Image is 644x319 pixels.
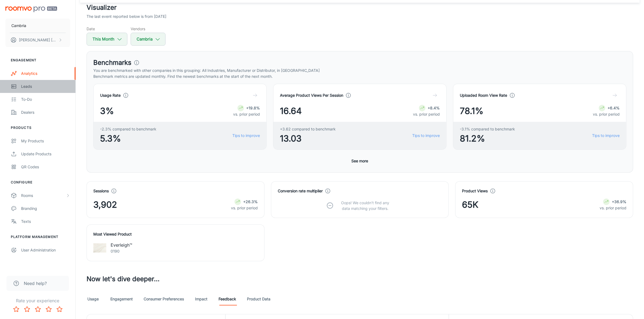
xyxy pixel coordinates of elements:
span: 3% [100,105,114,117]
a: Impact [195,293,208,305]
p: Benchmark metrics are updated monthly. Find the newest benchmarks at the start of the next month. [93,73,626,79]
button: Rate 1 star [11,304,22,315]
p: Rate your experience [4,297,71,304]
div: User Administration [21,247,70,253]
a: Consumer Preferences [144,293,184,305]
a: Engagement [110,293,133,305]
a: Usage [87,293,100,305]
span: 16.64 [280,105,302,117]
p: Oops! We couldn’t find any data matching your filters. [337,200,393,211]
p: Everleigh™ [111,242,132,248]
p: The last event reported below is from [DATE] [87,14,166,19]
h4: Uploaded Room View Rate [460,92,507,98]
h4: Sessions [93,188,109,194]
h4: Usage Rate [100,92,121,98]
button: [PERSON_NAME] [PERSON_NAME] [5,33,70,47]
span: 65K [462,198,478,211]
p: 0190 [111,248,132,254]
a: Tips to improve [592,133,620,139]
strong: +26.3% [243,199,258,204]
span: 78.1% [460,105,483,117]
p: [PERSON_NAME] [PERSON_NAME] [19,37,57,43]
span: -2.3% compared to benchmark [100,126,156,132]
h4: Most Viewed Product [93,231,258,237]
div: QR Codes [21,164,70,170]
span: 3,902 [93,198,117,211]
span: 13.03 [280,132,336,145]
strong: +36.9% [612,199,626,204]
div: Rooms [21,193,66,199]
h2: Visualizer [87,3,633,12]
p: vs. prior period [413,111,440,117]
button: Cambria [5,19,70,33]
button: See more [349,156,371,166]
div: Analytics [21,70,70,76]
button: Cambria [131,33,166,46]
strong: +8.4% [428,106,440,110]
a: Feedback [219,293,236,305]
strong: +19.8% [246,106,260,110]
span: +3.62 compared to benchmark [280,126,336,132]
div: Dealers [21,109,70,115]
h5: Vendors [131,26,166,32]
button: Rate 5 star [54,304,65,315]
p: vs. prior period [593,111,620,117]
span: 81.2% [460,132,515,145]
button: Rate 4 star [43,304,54,315]
h4: Conversion rate multiplier [278,188,323,194]
p: Cambria [11,23,26,29]
p: vs. prior period [600,205,626,211]
button: Rate 3 star [32,304,43,315]
span: 5.3% [100,132,156,145]
p: vs. prior period [233,111,260,117]
a: Product Data [247,293,270,305]
img: Everleigh™ [93,241,106,254]
div: To-do [21,96,70,102]
div: My Products [21,138,70,144]
h4: Product Views [462,188,488,194]
div: Leads [21,83,70,89]
p: vs. prior period [231,205,258,211]
h4: Average Product Views Per Session [280,92,343,98]
button: This Month [87,33,127,46]
strong: +6.4% [607,106,620,110]
span: Need help? [24,280,47,287]
img: Roomvo PRO Beta [5,6,57,12]
span: -3.1% compared to benchmark [460,126,515,132]
div: Branding [21,206,70,211]
div: Texts [21,219,70,224]
a: Tips to improve [232,133,260,139]
h5: Date [87,26,127,32]
h3: Now let's dive deeper... [87,274,633,284]
h3: Benchmarks [93,58,131,68]
a: Tips to improve [412,133,440,139]
button: Rate 2 star [22,304,32,315]
div: Update Products [21,151,70,157]
p: You are benchmarked with other companies in this grouping: All Industries, Manufacturer or Distri... [93,68,626,73]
